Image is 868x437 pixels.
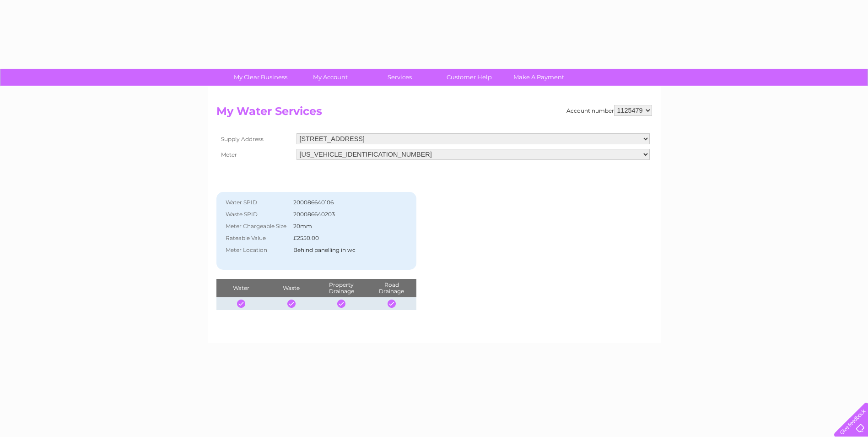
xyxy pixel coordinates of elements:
a: My Account [292,69,368,86]
th: Waste SPID [221,208,291,220]
th: Property Drainage [316,279,366,297]
th: Waste [266,279,316,297]
th: Meter [216,147,294,162]
a: Customer Help [431,69,507,86]
td: 20mm [291,220,396,232]
th: Rateable Value [221,232,291,244]
a: Make A Payment [501,69,577,86]
th: Meter Location [221,244,291,256]
td: Behind panelling in wc [291,244,396,256]
th: Meter Chargeable Size [221,220,291,232]
div: Account number [566,105,652,116]
td: 200086640203 [291,208,396,220]
th: Supply Address [216,131,294,147]
a: Services [362,69,437,86]
td: £2550.00 [291,232,396,244]
th: Water SPID [221,197,291,208]
th: Road Drainage [367,279,417,297]
h2: My Water Services [216,105,652,122]
td: 200086640106 [291,197,396,208]
th: Water [216,279,266,297]
a: My Clear Business [223,69,298,86]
